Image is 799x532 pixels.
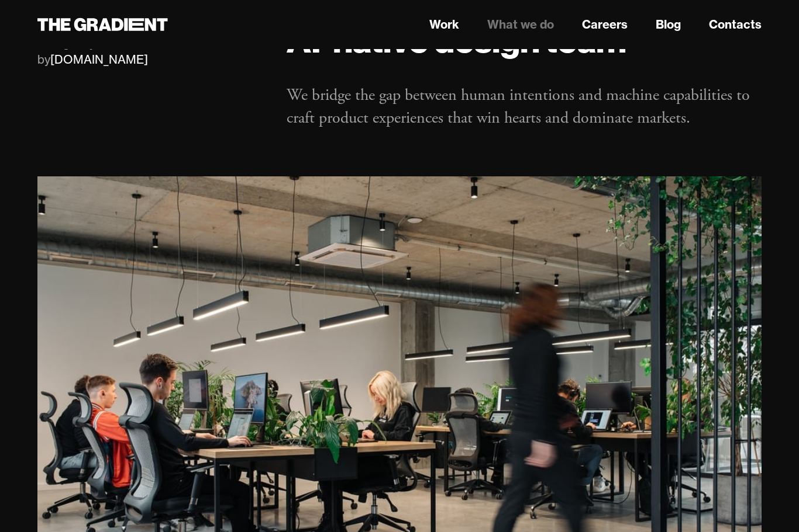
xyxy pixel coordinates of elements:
a: [DOMAIN_NAME] [50,52,148,67]
h1: AI-native design team [287,19,762,61]
a: Work [429,16,459,33]
a: Careers [582,16,628,33]
a: What we do [487,16,554,33]
a: Blog [656,16,681,33]
p: We bridge the gap between human intentions and machine capabilities to craft product experiences ... [287,84,762,130]
a: Contacts [709,16,762,33]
